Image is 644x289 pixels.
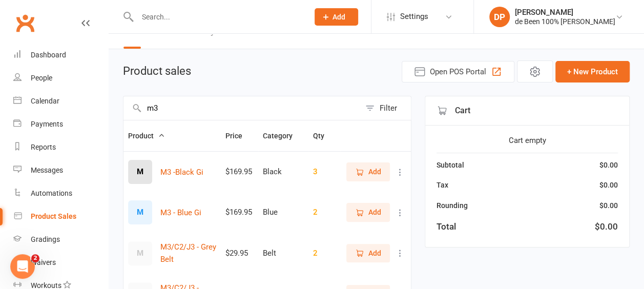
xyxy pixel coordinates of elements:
[13,113,108,136] a: Payments
[31,258,56,266] div: Waivers
[400,5,428,28] span: Settings
[437,159,464,171] div: Subtotal
[263,132,304,140] span: Category
[437,200,468,211] div: Rounding
[225,130,254,142] button: Price
[13,136,108,159] a: Reports
[313,132,336,140] span: Qty
[599,200,618,211] div: $0.00
[13,251,108,274] a: Waivers
[313,130,336,142] button: Qty
[437,179,448,191] div: Tax
[430,66,486,78] span: Open POS Portal
[346,244,390,262] button: Add
[263,130,304,142] button: Category
[425,96,629,126] div: Cart
[555,61,630,82] button: + New Product
[31,189,72,197] div: Automations
[595,220,618,234] div: $0.00
[31,120,63,128] div: Payments
[13,205,108,228] a: Product Sales
[13,44,108,67] a: Dashboard
[313,249,336,258] div: 2
[515,8,615,17] div: [PERSON_NAME]
[380,102,397,114] div: Filter
[313,168,336,176] div: 3
[13,182,108,205] a: Automations
[263,208,304,217] div: Blue
[225,132,254,140] span: Price
[160,241,216,265] button: M3/C2/J3 - Grey Belt
[599,179,618,191] div: $0.00
[599,159,618,171] div: $0.00
[13,228,108,251] a: Gradings
[10,254,35,279] iframe: Intercom live chat
[346,162,390,181] button: Add
[31,235,60,243] div: Gradings
[313,208,336,217] div: 2
[333,13,345,21] span: Add
[13,67,108,90] a: People
[160,207,201,219] button: M3 - Blue Gi
[31,254,39,262] span: 2
[31,74,52,82] div: People
[489,7,510,27] div: DP
[123,96,360,120] input: Search products by name, or scan product code
[437,220,456,234] div: Total
[346,203,390,221] button: Add
[128,200,152,224] div: Set product image
[225,168,254,176] div: $169.95
[123,65,191,77] h1: Product sales
[31,143,56,151] div: Reports
[515,17,615,26] div: de Been 100% [PERSON_NAME]
[160,166,203,178] button: M3 -Black Gi
[128,130,165,142] button: Product
[31,97,59,105] div: Calendar
[31,51,66,59] div: Dashboard
[128,241,152,265] div: Set product image
[128,132,165,140] span: Product
[225,249,254,258] div: $29.95
[263,168,304,176] div: Black
[437,134,618,147] div: Cart empty
[134,10,301,24] input: Search...
[31,166,63,174] div: Messages
[315,8,358,26] button: Add
[360,96,411,120] button: Filter
[368,207,381,218] span: Add
[31,212,76,220] div: Product Sales
[368,247,381,259] span: Add
[225,208,254,217] div: $169.95
[12,10,38,36] a: Clubworx
[13,159,108,182] a: Messages
[368,166,381,177] span: Add
[402,61,514,82] button: Open POS Portal
[128,160,152,184] div: Set product image
[263,249,304,258] div: Belt
[13,90,108,113] a: Calendar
